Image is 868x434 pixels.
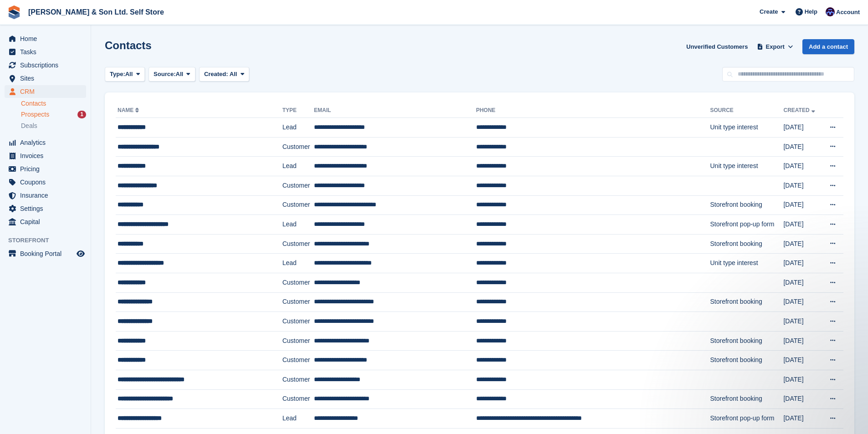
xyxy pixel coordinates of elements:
[125,70,133,79] span: All
[710,389,783,409] td: Storefront booking
[20,215,75,228] span: Capital
[755,39,795,54] button: Export
[783,409,822,429] td: [DATE]
[5,247,86,260] a: menu
[20,59,75,71] span: Subscriptions
[282,103,314,118] th: Type
[783,273,822,292] td: [DATE]
[282,234,314,254] td: Customer
[149,67,195,82] button: Source: All
[75,248,86,259] a: Preview store
[783,118,822,138] td: [DATE]
[282,292,314,312] td: Customer
[20,136,75,149] span: Analytics
[783,312,822,332] td: [DATE]
[710,351,783,370] td: Storefront booking
[5,32,86,45] a: menu
[314,103,476,118] th: Email
[5,46,86,58] a: menu
[282,331,314,351] td: Customer
[118,107,141,113] a: Name
[282,254,314,273] td: Lead
[710,195,783,215] td: Storefront booking
[20,149,75,162] span: Invoices
[5,163,86,175] a: menu
[199,67,249,82] button: Created: All
[20,176,75,189] span: Coupons
[710,215,783,235] td: Storefront pop-up form
[20,32,75,45] span: Home
[783,107,817,113] a: Created
[826,7,835,16] img: Josey Kitching
[710,292,783,312] td: Storefront booking
[21,121,86,131] a: Deals
[105,67,145,82] button: Type: All
[282,118,314,138] td: Lead
[20,247,75,260] span: Booking Portal
[783,195,822,215] td: [DATE]
[20,202,75,215] span: Settings
[5,72,86,85] a: menu
[5,149,86,162] a: menu
[20,85,75,98] span: CRM
[476,103,710,118] th: Phone
[282,312,314,332] td: Customer
[710,234,783,254] td: Storefront booking
[783,331,822,351] td: [DATE]
[176,70,184,79] span: All
[282,389,314,409] td: Customer
[5,59,86,71] a: menu
[282,176,314,195] td: Customer
[25,5,168,20] a: [PERSON_NAME] & Son Ltd. Self Store
[282,137,314,157] td: Customer
[783,215,822,235] td: [DATE]
[783,389,822,409] td: [DATE]
[5,189,86,202] a: menu
[282,273,314,292] td: Customer
[710,103,783,118] th: Source
[282,215,314,235] td: Lead
[282,157,314,176] td: Lead
[683,39,751,54] a: Unverified Customers
[760,7,778,16] span: Create
[21,99,86,108] a: Contacts
[783,157,822,176] td: [DATE]
[204,71,228,77] span: Created:
[710,331,783,351] td: Storefront booking
[710,157,783,176] td: Unit type interest
[21,110,49,119] span: Prospects
[20,189,75,202] span: Insurance
[7,5,21,19] img: stora-icon-8386f47178a22dfd0bd8f6a31ec36ba5ce8667c1dd55bd0f319d3a0aa187defe.svg
[5,136,86,149] a: menu
[5,215,86,228] a: menu
[766,42,785,51] span: Export
[5,176,86,189] a: menu
[710,409,783,429] td: Storefront pop-up form
[783,254,822,273] td: [DATE]
[105,39,152,51] h1: Contacts
[710,254,783,273] td: Unit type interest
[783,351,822,370] td: [DATE]
[836,8,860,17] span: Account
[20,72,75,85] span: Sites
[20,46,75,58] span: Tasks
[282,351,314,370] td: Customer
[154,70,175,79] span: Source:
[230,71,237,77] span: All
[5,202,86,215] a: menu
[783,176,822,195] td: [DATE]
[783,370,822,389] td: [DATE]
[5,85,86,98] a: menu
[783,234,822,254] td: [DATE]
[20,163,75,175] span: Pricing
[282,409,314,429] td: Lead
[21,122,37,130] span: Deals
[783,292,822,312] td: [DATE]
[282,370,314,389] td: Customer
[710,118,783,138] td: Unit type interest
[110,70,125,79] span: Type:
[77,111,86,118] div: 1
[805,7,817,16] span: Help
[282,195,314,215] td: Customer
[21,110,86,119] a: Prospects 1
